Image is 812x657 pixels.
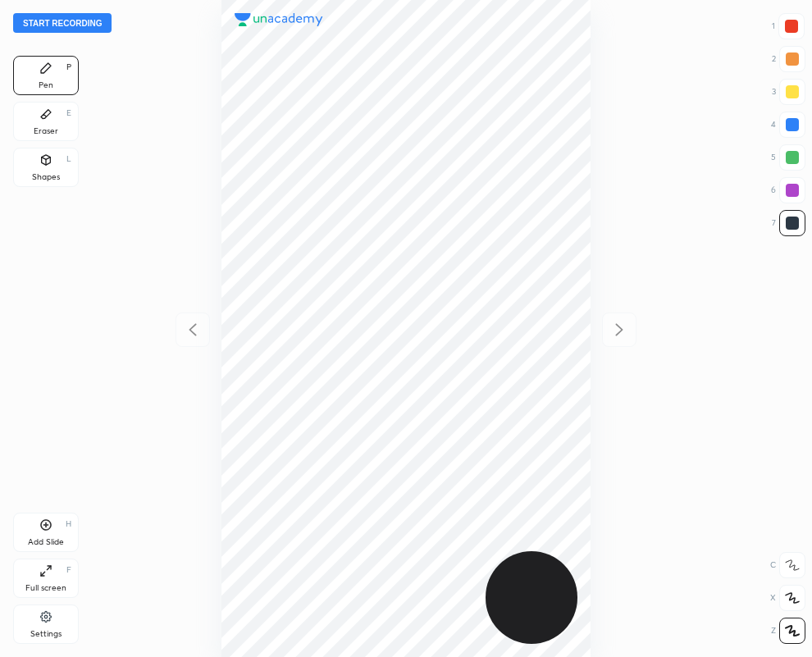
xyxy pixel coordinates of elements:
[34,127,58,135] div: Eraser
[772,210,805,236] div: 7
[772,46,805,72] div: 2
[28,538,64,546] div: Add Slide
[770,585,805,611] div: X
[66,520,71,528] div: H
[771,177,805,203] div: 6
[771,112,805,138] div: 4
[30,630,62,638] div: Settings
[13,13,112,33] button: Start recording
[66,566,71,574] div: F
[772,79,805,105] div: 3
[235,13,323,26] img: logo.38c385cc.svg
[66,63,71,71] div: P
[771,144,805,171] div: 5
[66,109,71,117] div: E
[66,155,71,163] div: L
[772,13,805,39] div: 1
[771,618,805,644] div: Z
[39,81,53,89] div: Pen
[25,584,66,592] div: Full screen
[770,552,805,578] div: C
[32,173,60,181] div: Shapes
